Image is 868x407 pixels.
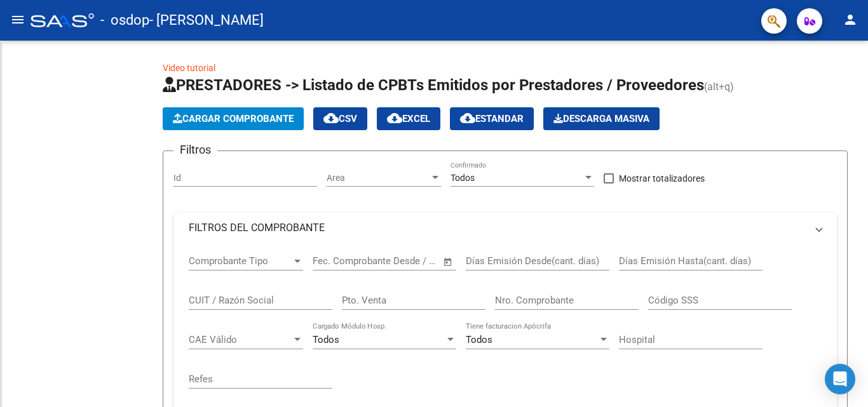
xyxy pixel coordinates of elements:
[163,107,304,130] button: Cargar Comprobante
[466,334,492,345] span: Todos
[543,107,660,130] app-download-masive: Descarga masiva de comprobantes (adjuntos)
[387,113,430,124] span: EXCEL
[323,113,357,124] span: CSV
[460,110,475,126] mat-icon: cloud_download
[189,221,806,235] mat-panel-title: FILTROS DEL COMPROBANTE
[163,76,704,94] span: PRESTADORES -> Listado de CPBTs Emitidos por Prestadores / Proveedores
[450,107,534,130] button: Estandar
[543,107,660,130] button: Descarga Masiva
[843,12,858,27] mat-icon: person
[189,255,292,267] span: Comprobante Tipo
[553,113,649,124] span: Descarga Masiva
[441,255,456,269] button: Open calendar
[10,12,25,27] mat-icon: menu
[377,107,440,130] button: EXCEL
[100,6,149,34] span: - osdop
[313,334,339,345] span: Todos
[189,334,292,345] span: CAE Válido
[619,171,705,186] span: Mostrar totalizadores
[149,6,264,34] span: - [PERSON_NAME]
[825,364,855,394] div: Open Intercom Messenger
[323,110,339,126] mat-icon: cloud_download
[387,110,402,126] mat-icon: cloud_download
[173,213,837,243] mat-expansion-panel-header: FILTROS DEL COMPROBANTE
[313,107,367,130] button: CSV
[451,173,475,183] span: Todos
[327,173,430,183] span: Area
[365,255,427,267] input: End date
[460,113,524,124] span: Estandar
[704,81,734,93] span: (alt+q)
[313,255,354,267] input: Start date
[163,63,215,73] a: Video tutorial
[173,113,294,124] span: Cargar Comprobante
[173,141,217,159] h3: Filtros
